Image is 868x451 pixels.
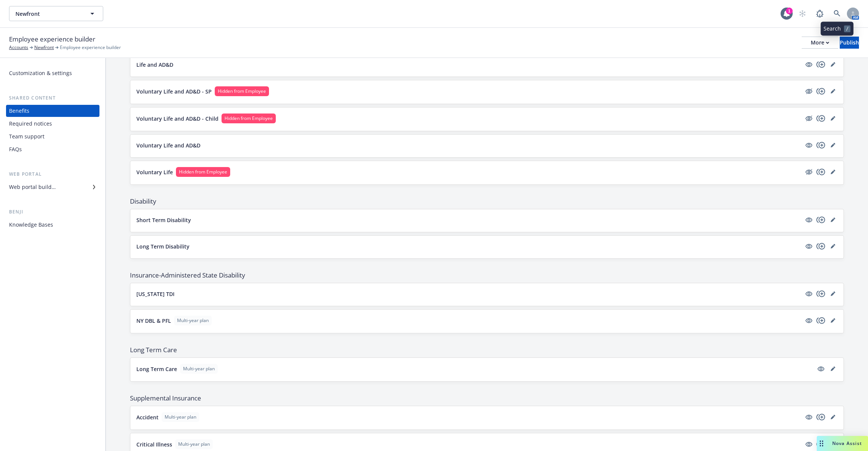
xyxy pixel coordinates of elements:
a: copyPlus [816,316,825,325]
a: editPencil [828,141,837,150]
span: Multi-year plan [177,317,209,324]
a: copyPlus [816,413,825,422]
button: Life and AD&D [136,61,801,69]
a: editPencil [828,215,837,224]
p: Voluntary Life and AD&D - Child [136,115,219,123]
span: Newfront [15,10,81,18]
div: Required notices [9,118,52,130]
span: Supplemental Insurance [130,394,844,403]
p: Short Term Disability [136,216,191,224]
button: Voluntary Life and AD&D [136,141,801,149]
p: NY DBL & PFL [136,317,171,325]
p: [US_STATE] TDI [136,290,174,298]
span: Long Term Care [130,345,844,354]
span: Disability [130,197,844,206]
a: visible [804,316,813,325]
a: copyPlus [816,60,825,69]
a: editPencil [828,413,837,422]
a: Start snowing [795,6,810,21]
div: 1 [786,8,793,14]
a: editPencil [828,114,837,123]
button: Voluntary LifeHidden from Employee [136,167,801,177]
a: editPencil [828,242,837,251]
div: Team support [9,130,44,143]
button: NY DBL & PFLMulti-year plan [136,316,801,325]
a: visible [804,289,813,298]
button: [US_STATE] TDI [136,290,801,298]
span: Employee experience builder [60,44,121,51]
a: editPencil [828,316,837,325]
a: visible [804,440,813,449]
a: editPencil [828,167,837,176]
a: copyPlus [816,87,825,96]
a: copyPlus [816,289,825,298]
a: editPencil [828,289,837,298]
div: Customization & settings [9,67,72,79]
span: Hidden from Employee [179,169,227,175]
a: Team support [6,130,99,143]
div: Web portal builder [9,181,56,193]
p: Life and AD&D [136,61,173,69]
a: Accounts [9,44,28,51]
div: Shared content [6,94,99,102]
span: Hidden from Employee [225,115,273,122]
span: Employee experience builder [9,34,95,44]
a: visible [804,215,813,224]
button: Long Term Disability [136,242,801,250]
a: hidden [804,167,813,176]
span: Multi-year plan [165,414,196,420]
div: Knowledge Bases [9,219,53,231]
a: Newfront [34,44,54,51]
a: Search [830,6,845,21]
a: copyPlus [816,141,825,150]
button: Publish [840,37,859,49]
a: copyPlus [816,167,825,176]
p: Accident [136,413,159,421]
a: copyPlus [816,242,825,251]
span: Multi-year plan [178,441,210,448]
a: Benefits [6,105,99,117]
a: hidden [804,87,813,96]
div: Publish [840,37,859,48]
div: Web portal [6,170,99,178]
a: visible [804,242,813,251]
span: Insurance-Administered State Disability [130,271,844,280]
a: hidden [804,114,813,123]
span: Multi-year plan [183,365,215,372]
a: visible [804,413,813,422]
a: editPencil [828,87,837,96]
a: Knowledge Bases [6,219,99,231]
button: Long Term CareMulti-year plan [136,364,813,374]
p: Voluntary Life and AD&D [136,141,200,149]
p: Long Term Disability [136,242,189,250]
p: Long Term Care [136,365,177,373]
a: visible [804,141,813,150]
a: visible [804,60,813,69]
button: Newfront [9,6,103,21]
div: Drag to move [817,436,826,451]
div: More [811,37,829,48]
a: FAQs [6,143,99,155]
span: Hidden from Employee [218,88,266,95]
p: Critical Illness [136,440,172,448]
button: Nova Assist [817,436,868,451]
a: editPencil [828,364,837,373]
p: Voluntary Life and AD&D - SP [136,87,212,95]
a: copyPlus [816,114,825,123]
a: visible [816,364,825,373]
button: Critical IllnessMulti-year plan [136,439,801,449]
p: Voluntary Life [136,168,173,176]
button: More [802,37,838,49]
button: Voluntary Life and AD&D - SPHidden from Employee [136,86,801,96]
a: Report a Bug [812,6,827,21]
a: copyPlus [816,215,825,224]
div: FAQs [9,143,22,155]
span: Nova Assist [832,440,862,446]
